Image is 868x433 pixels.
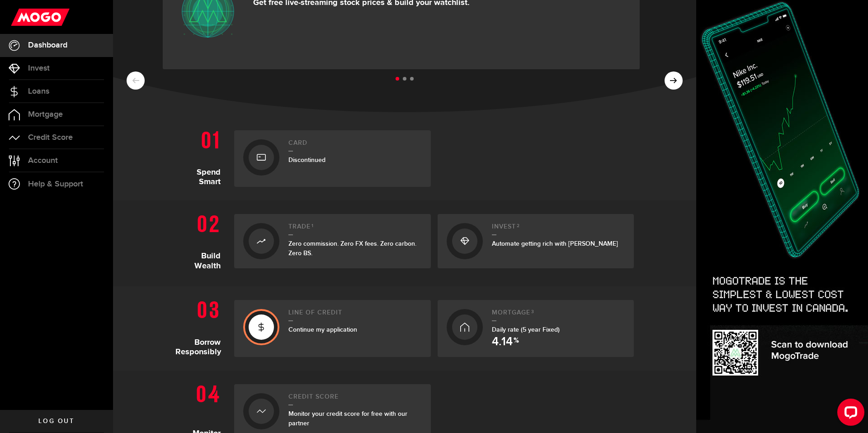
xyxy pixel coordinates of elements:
[288,410,407,427] span: Monitor your credit score for free with our partner
[492,326,560,333] span: Daily rate (5 year Fixed)
[234,214,431,268] a: Trade1Zero commission. Zero FX fees. Zero carbon. Zero BS.
[288,223,422,235] h2: Trade
[28,64,50,72] span: Invest
[28,87,49,95] span: Loans
[288,139,422,152] h2: Card
[234,130,431,187] a: CardDiscontinued
[28,180,83,188] span: Help & Support
[517,223,520,228] sup: 2
[288,326,357,333] span: Continue my application
[438,300,634,357] a: Mortgage3Daily rate (5 year Fixed) 4.14 %
[288,240,416,257] span: Zero commission. Zero FX fees. Zero carbon. Zero BS.
[492,240,618,247] span: Automate getting rich with [PERSON_NAME]
[38,418,74,424] span: Log out
[175,126,227,187] h1: Spend Smart
[28,133,73,142] span: Credit Score
[28,110,63,119] span: Mortgage
[28,157,58,165] span: Account
[492,309,625,321] h2: Mortgage
[28,41,67,49] span: Dashboard
[288,156,325,164] span: Discontinued
[438,214,634,268] a: Invest2Automate getting rich with [PERSON_NAME]
[514,337,519,348] span: %
[830,395,868,433] iframe: LiveChat chat widget
[175,295,227,357] h1: Borrow Responsibly
[234,300,431,357] a: Line of creditContinue my application
[288,309,422,321] h2: Line of credit
[288,393,422,405] h2: Credit Score
[311,223,314,228] sup: 1
[492,336,513,348] span: 4.14
[175,209,227,273] h1: Build Wealth
[492,223,625,235] h2: Invest
[531,309,534,314] sup: 3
